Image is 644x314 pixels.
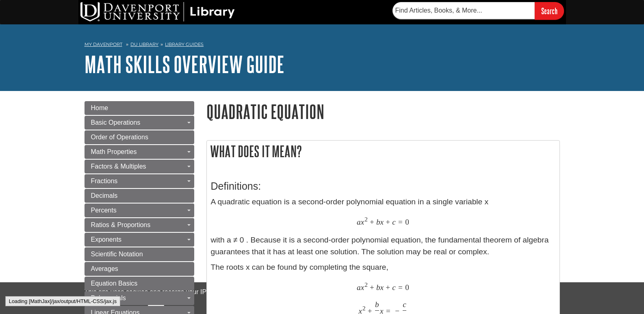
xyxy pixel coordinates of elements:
span: Percents [91,207,117,214]
span: Basic Operations [91,119,141,126]
span: + [386,217,390,227]
a: Exponents [85,233,194,247]
a: Decimals [85,189,194,203]
a: Averages [85,262,194,276]
span: Fractions [91,178,118,184]
span: a [357,283,361,292]
span: Ratios & Proportions [91,221,151,228]
a: Library Guides [165,41,204,47]
span: x [380,217,384,227]
span: a [357,217,361,227]
a: Equation Basics [85,277,194,290]
span: Order of Operations [91,134,148,141]
input: Search [535,2,564,19]
a: Home [85,101,194,115]
img: DU Library [80,2,235,22]
input: Find Articles, Books, & More... [392,2,535,19]
span: = [398,283,403,292]
a: Scientific Notation [85,247,194,261]
span: + [386,283,390,292]
span: c [403,300,406,309]
a: My Davenport [85,41,122,48]
span: c [392,217,396,227]
a: Order of Operations [85,130,194,144]
a: Fractions [85,174,194,188]
span: 2 [364,281,368,288]
span: b [376,217,380,227]
a: Factors & Multiples [85,160,194,173]
span: Polynomials [91,295,126,301]
span: Exponents [91,236,122,243]
h2: What does it mean? [207,141,559,162]
span: Home [91,104,108,111]
span: + [370,283,374,292]
h1: Quadratic Equation [206,101,560,122]
span: Equation Basics [91,280,138,287]
span: x [380,283,384,292]
span: 0 [405,217,409,227]
a: Math Properties [85,145,194,159]
span: c [392,283,396,292]
a: Percents [85,204,194,217]
span: 2 [362,305,366,312]
span: x [361,283,364,292]
a: Polynomials [85,291,194,305]
span: = [398,217,403,227]
h3: Definitions: [211,180,555,192]
span: Decimals [91,192,118,199]
div: Loading [MathJax]/jax/output/HTML-CSS/jax.js [5,296,120,306]
a: Basic Operations [85,116,194,130]
span: x [361,217,364,227]
p: A quadratic equation is a second-order polynomial equation in a single variable x with a ≠ 0 . Be... [211,196,555,258]
span: Math Properties [91,148,137,155]
form: Searches DU Library's articles, books, and more [392,2,564,19]
span: Factors & Multiples [91,163,146,170]
nav: breadcrumb [85,39,560,52]
a: Ratios & Proportions [85,218,194,232]
span: + [370,217,374,227]
a: Math Skills Overview Guide [85,52,284,77]
span: Averages [91,265,118,272]
span: 0 [405,283,409,292]
a: DU Library [130,41,158,47]
span: b [376,283,380,292]
span: Scientific Notation [91,251,143,258]
span: 2 [364,216,368,223]
span: b [375,300,379,309]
